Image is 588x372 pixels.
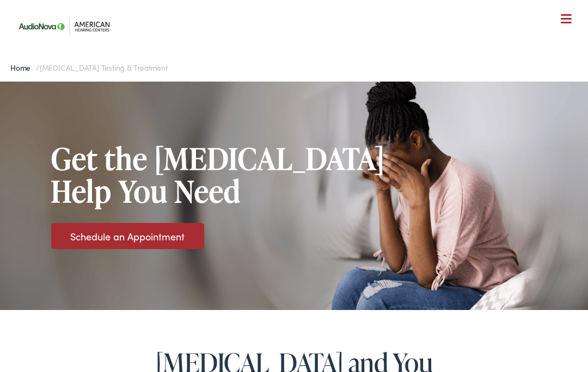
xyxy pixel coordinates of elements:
[51,142,385,207] h1: Get the [MEDICAL_DATA] Help You Need
[10,62,36,73] a: Home
[10,62,167,73] span: /
[20,44,577,77] a: What We Offer
[40,62,168,73] span: [MEDICAL_DATA] Testing & Treatment
[70,229,185,244] a: Schedule an Appointment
